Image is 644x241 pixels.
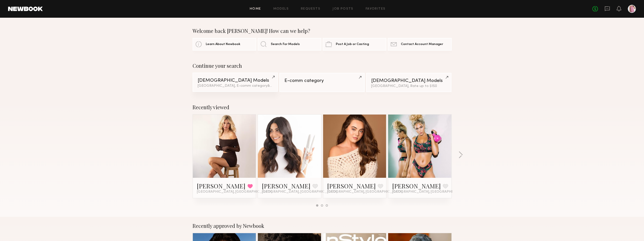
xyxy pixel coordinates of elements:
[250,7,261,11] a: Home
[267,84,292,87] span: & 3 other filter s
[327,190,403,194] span: [GEOGRAPHIC_DATA], [GEOGRAPHIC_DATA]
[193,38,256,51] a: Learn About Newbook
[198,84,273,88] div: [GEOGRAPHIC_DATA], E-comm category
[401,43,443,46] span: Contact Account Manager
[193,104,452,110] div: Recently viewed
[284,78,360,83] div: E-comm category
[193,63,452,69] div: Continue your search
[198,78,273,83] div: [DEMOGRAPHIC_DATA] Models
[197,182,245,190] a: [PERSON_NAME]
[327,182,376,190] a: [PERSON_NAME]
[193,73,278,92] a: [DEMOGRAPHIC_DATA] Models[GEOGRAPHIC_DATA], E-comm category&3other filters
[388,38,451,51] a: Contact Account Manager
[366,7,386,11] a: Favorites
[371,78,446,83] div: [DEMOGRAPHIC_DATA] Models
[262,190,337,194] span: [GEOGRAPHIC_DATA], [GEOGRAPHIC_DATA]
[197,190,272,194] span: [GEOGRAPHIC_DATA], [GEOGRAPHIC_DATA]
[392,190,468,194] span: [GEOGRAPHIC_DATA], [GEOGRAPHIC_DATA]
[371,84,446,88] div: [GEOGRAPHIC_DATA], Rate up to $150
[392,182,441,190] a: [PERSON_NAME]
[301,7,320,11] a: Requests
[279,73,365,92] a: E-comm category
[271,43,300,46] span: Search For Models
[273,7,289,11] a: Models
[333,7,354,11] a: Job Posts
[206,43,240,46] span: Learn About Newbook
[262,182,310,190] a: [PERSON_NAME]
[258,38,321,51] a: Search For Models
[193,223,452,229] div: Recently approved by Newbook
[366,73,451,92] a: [DEMOGRAPHIC_DATA] Models[GEOGRAPHIC_DATA], Rate up to $150
[323,38,386,51] a: Post A Job or Casting
[336,43,369,46] span: Post A Job or Casting
[193,28,452,34] div: Welcome back [PERSON_NAME]! How can we help?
